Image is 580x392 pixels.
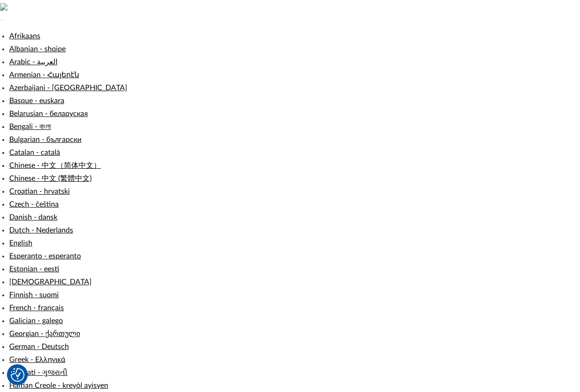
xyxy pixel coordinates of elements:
[9,317,63,325] a: Galician - galego
[9,291,59,299] a: Finnish - suomi
[9,45,66,53] a: Albanian - shqipe
[9,201,59,208] a: Czech - čeština
[9,175,92,182] a: Chinese - 中文 (繁體中文)
[9,227,73,234] a: Dutch - Nederlands
[9,97,64,104] a: Basque - euskara
[9,278,92,286] a: [DEMOGRAPHIC_DATA]
[9,239,32,247] a: English
[9,265,59,273] a: Estonian - eesti
[9,136,81,143] a: Bulgarian - български
[9,58,57,66] a: Arabic - ‎‫العربية‬‎
[9,214,57,221] a: Danish - dansk
[9,382,108,389] a: Haitian Creole - kreyòl ayisyen
[9,304,64,312] a: French - français
[9,356,65,363] a: Greek - Ελληνικά
[9,162,101,169] a: Chinese - 中文（简体中文）
[9,252,81,260] a: Esperanto - esperanto
[9,330,80,337] a: Georgian - ქართული
[9,123,51,130] a: Bengali - বাংলা
[11,368,25,382] img: Revisit consent button
[9,369,68,376] a: Gujarati - ગુજરાતી
[9,32,40,40] a: Afrikaans
[9,188,70,195] a: Croatian - hrvatski
[9,110,88,117] a: Belarusian - беларуская
[9,343,69,350] a: German - Deutsch
[11,368,25,382] button: Cookie Settings
[9,84,127,92] a: Azerbaijani - [GEOGRAPHIC_DATA]
[9,71,79,79] a: Armenian - Հայերէն
[9,149,60,156] a: Catalan - català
